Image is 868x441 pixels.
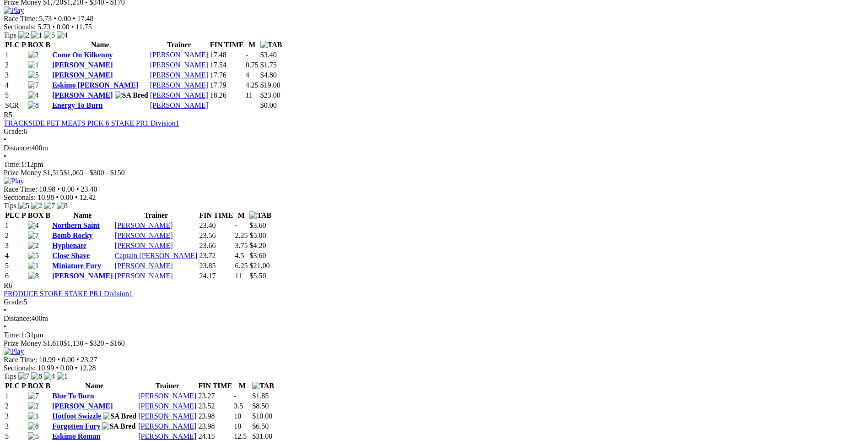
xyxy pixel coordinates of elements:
text: 4 [246,71,249,79]
span: $23.00 [260,91,280,99]
span: R6 [4,281,12,289]
span: 0.00 [58,15,71,22]
span: $5.50 [249,272,266,280]
a: Blue To Burn [52,392,94,400]
td: 24.17 [199,271,233,281]
a: [PERSON_NAME] [138,402,196,410]
span: Time: [4,331,21,339]
div: 400m [4,144,864,152]
span: R5 [4,111,12,119]
a: [PERSON_NAME] [138,422,196,430]
text: 6.25 [235,262,248,270]
td: 3 [5,422,27,431]
span: $3.60 [249,221,266,229]
span: 10.98 [39,185,55,193]
span: • [75,193,78,201]
span: B [45,211,50,219]
img: 8 [28,422,39,430]
a: [PERSON_NAME] [52,91,113,99]
a: [PERSON_NAME] [52,402,113,410]
th: Name [52,381,137,391]
td: 23.66 [199,241,233,250]
img: 2 [28,242,39,250]
text: 11 [235,272,242,280]
a: [PERSON_NAME] [52,71,113,79]
a: [PERSON_NAME] [52,61,113,69]
span: Grade: [4,127,24,135]
img: 1 [31,31,42,39]
td: 5 [5,91,27,100]
span: Race Time: [4,15,37,22]
span: Race Time: [4,356,37,364]
td: 4 [5,81,27,90]
span: 23.27 [81,356,97,364]
span: • [4,152,6,160]
div: 5 [4,298,864,306]
span: • [4,306,6,314]
img: 5 [18,202,29,210]
span: $8.50 [252,402,269,410]
a: Bomb Rocky [52,232,92,239]
td: 5 [5,432,27,441]
img: 8 [31,372,42,380]
th: Name [52,40,149,50]
img: TAB [249,211,271,220]
td: 23.98 [198,422,232,431]
a: Eskimo Roman [52,432,100,440]
span: $1.75 [260,61,277,69]
th: Name [52,211,113,220]
span: $10.00 [252,412,272,420]
a: [PERSON_NAME] [150,51,208,59]
img: 1 [57,372,68,380]
span: 5.73 [39,15,52,22]
td: 17.76 [210,71,244,80]
a: Come On Kilkenny [52,51,113,59]
img: SA Bred [102,422,135,430]
td: 24.15 [198,432,232,441]
img: 1 [28,412,39,420]
a: [PERSON_NAME] [115,262,173,270]
a: [PERSON_NAME] [150,91,208,99]
text: 3.5 [234,402,243,410]
td: 18.26 [210,91,244,100]
text: 4.25 [246,81,259,89]
img: 2 [18,31,29,39]
td: 23.72 [199,251,233,260]
td: 23.56 [199,231,233,240]
text: 10 [234,412,241,420]
a: [PERSON_NAME] [150,61,208,69]
img: 2 [28,402,39,410]
img: 8 [28,272,39,280]
th: Trainer [150,40,209,50]
img: TAB [260,41,282,49]
a: Forgotten Fury [52,422,100,430]
img: 7 [28,392,39,400]
text: 12.5 [234,432,247,440]
span: $1,130 - $320 - $160 [63,339,125,347]
span: 0.00 [60,193,73,201]
span: $3.40 [260,51,277,59]
span: PLC [5,211,20,219]
div: 400m [4,314,864,323]
span: • [57,356,60,364]
span: BOX [28,382,44,390]
a: Close Shave [52,252,90,259]
th: FIN TIME [210,40,244,50]
img: 5 [28,71,39,79]
span: • [76,185,79,193]
text: 0.75 [246,61,259,69]
img: 1 [28,262,39,270]
th: FIN TIME [198,381,232,391]
th: M [233,381,251,391]
img: Play [4,6,24,15]
img: 7 [18,372,29,380]
img: 2 [31,202,42,210]
span: 0.00 [57,23,70,31]
a: [PERSON_NAME] [150,71,208,79]
span: Grade: [4,298,24,306]
span: 17.48 [77,15,94,22]
img: 8 [57,202,68,210]
span: Distance: [4,314,31,322]
img: TAB [252,382,274,390]
span: Race Time: [4,185,37,193]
